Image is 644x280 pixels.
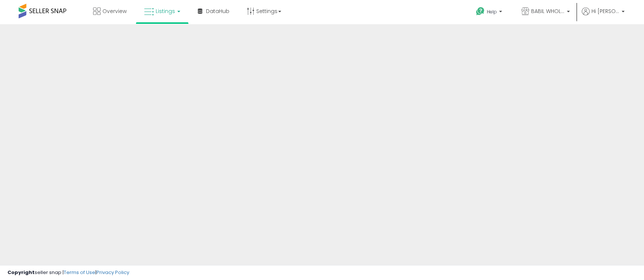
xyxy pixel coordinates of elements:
[96,269,129,276] a: Privacy Policy
[7,269,35,276] strong: Copyright
[582,7,625,24] a: Hi [PERSON_NAME]
[64,269,95,276] a: Terms of Use
[102,7,127,15] span: Overview
[206,7,229,15] span: DataHub
[7,269,129,276] div: seller snap | |
[470,1,510,24] a: Help
[487,9,497,15] span: Help
[531,7,565,15] span: BABIL WHOLESALE
[476,7,485,16] i: Get Help
[156,7,175,15] span: Listings
[591,7,619,15] span: Hi [PERSON_NAME]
